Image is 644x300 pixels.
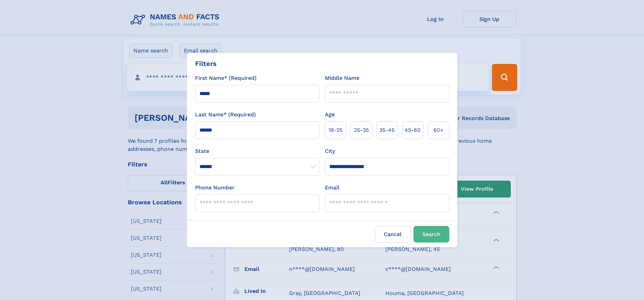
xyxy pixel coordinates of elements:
label: Email [325,184,339,192]
span: 35‑45 [379,126,395,134]
span: 60+ [433,126,444,134]
label: City [325,147,335,155]
label: Phone Number [195,184,235,192]
label: Cancel [375,226,411,243]
div: Filters [195,59,217,69]
label: State [195,147,319,155]
label: Age [325,111,335,119]
label: Middle Name [325,74,359,82]
span: 18‑25 [329,126,342,134]
label: First Name* (Required) [195,74,257,82]
span: 45‑60 [405,126,421,134]
label: Last Name* (Required) [195,111,256,119]
span: 25‑35 [354,126,369,134]
button: Search [413,226,449,243]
